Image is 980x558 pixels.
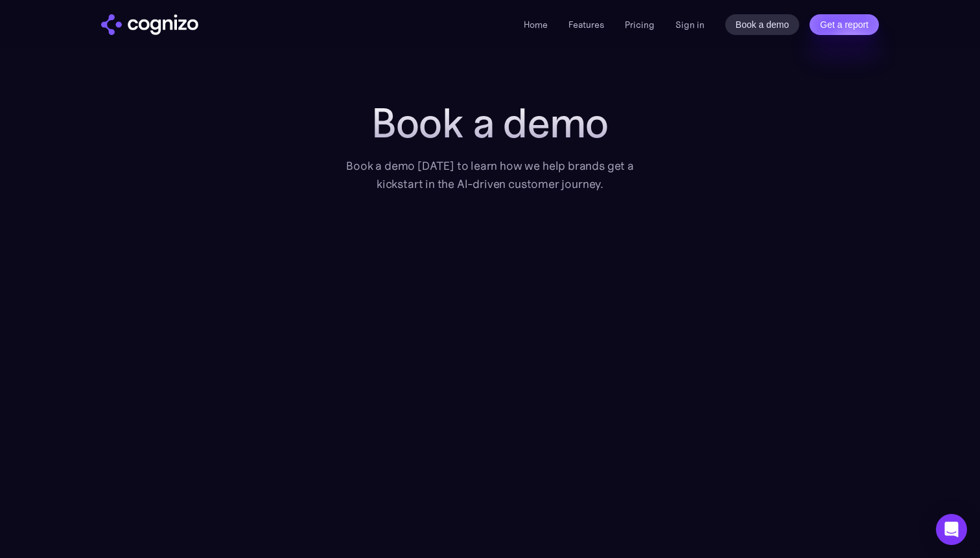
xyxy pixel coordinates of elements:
[328,100,652,146] h1: Book a demo
[936,514,967,545] div: Open Intercom Messenger
[101,14,198,35] a: home
[675,17,705,32] a: Sign in
[625,19,655,30] a: Pricing
[328,157,652,193] div: Book a demo [DATE] to learn how we help brands get a kickstart in the AI-driven customer journey.
[524,19,548,30] a: Home
[568,19,604,30] a: Features
[725,14,800,35] a: Book a demo
[810,14,879,35] a: Get a report
[101,14,198,35] img: cognizo logo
